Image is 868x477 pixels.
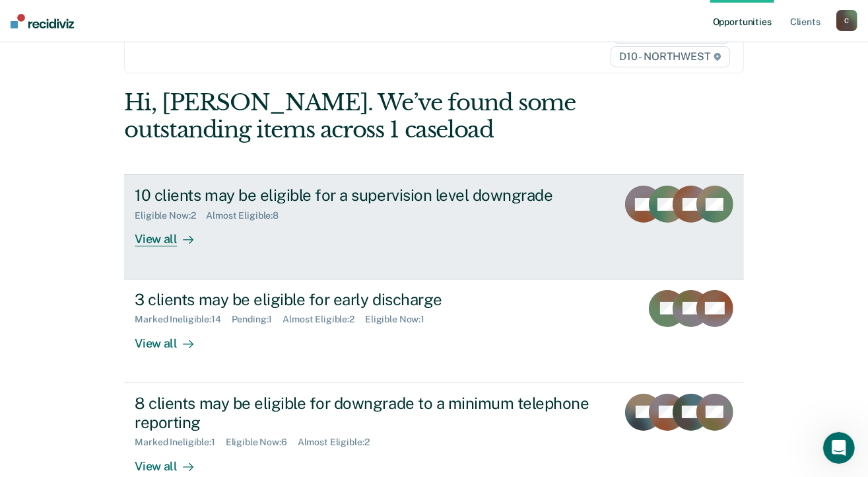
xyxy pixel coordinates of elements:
div: Almost Eligible : 2 [283,314,365,325]
div: Eligible Now : 2 [135,210,206,221]
div: Marked Ineligible : 14 [135,314,231,325]
div: 8 clients may be eligible for downgrade to a minimum telephone reporting [135,394,598,432]
div: Eligible Now : 6 [226,437,298,448]
div: Marked Ineligible : 1 [135,437,225,448]
div: View all [135,221,209,247]
a: 3 clients may be eligible for early dischargeMarked Ineligible:14Pending:1Almost Eligible:2Eligib... [124,279,743,383]
div: 10 clients may be eligible for a supervision level downgrade [135,186,598,205]
div: Almost Eligible : 8 [206,210,289,221]
button: C [836,10,857,31]
div: Hi, [PERSON_NAME]. We’ve found some outstanding items across 1 caseload [124,89,620,143]
span: D10 - NORTHWEST [611,46,729,67]
div: View all [135,448,209,474]
img: Recidiviz [11,14,74,28]
iframe: Intercom live chat [823,432,855,464]
div: Almost Eligible : 2 [298,437,380,448]
div: View all [135,325,209,351]
div: Pending : 1 [232,314,283,325]
a: 10 clients may be eligible for a supervision level downgradeEligible Now:2Almost Eligible:8View all [124,174,743,279]
div: 3 clients may be eligible for early discharge [135,290,598,309]
div: Eligible Now : 1 [365,314,435,325]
